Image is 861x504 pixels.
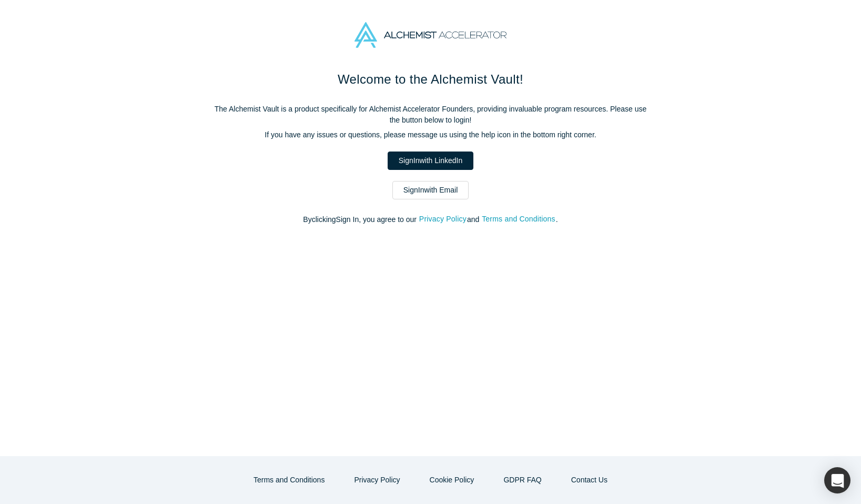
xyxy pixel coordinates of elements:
button: Privacy Policy [343,471,411,489]
p: The Alchemist Vault is a product specifically for Alchemist Accelerator Founders, providing inval... [210,104,652,126]
p: If you have any issues or questions, please message us using the help icon in the bottom right co... [210,129,652,140]
button: Terms and Conditions [481,213,556,225]
img: Alchemist Accelerator Logo [354,22,506,48]
button: Contact Us [560,471,619,489]
button: Privacy Policy [419,213,467,225]
button: Cookie Policy [419,471,485,489]
a: SignInwith Email [392,181,469,199]
p: By clicking Sign In , you agree to our and . [210,214,652,225]
a: SignInwith LinkedIn [388,152,473,170]
a: GDPR FAQ [492,471,552,489]
h1: Welcome to the Alchemist Vault! [210,70,652,89]
button: Terms and Conditions [242,471,336,489]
